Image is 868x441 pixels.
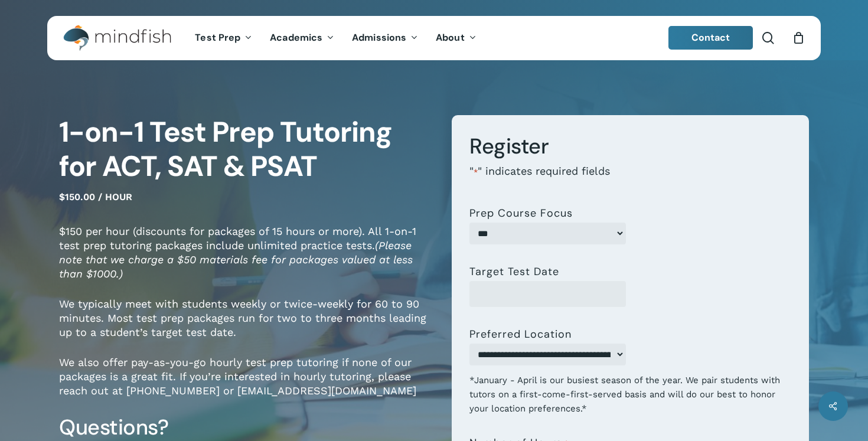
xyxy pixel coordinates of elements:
em: (Please note that we charge a $50 materials fee for packages valued at less than $1000.) [59,239,413,280]
p: " " indicates required fields [469,164,791,195]
label: Target Test Date [469,266,559,277]
label: Preferred Location [469,328,572,340]
h3: Questions? [59,414,434,441]
a: Contact [668,26,753,50]
header: Main Menu [47,16,821,60]
span: Admissions [352,31,406,44]
span: About [436,31,465,44]
nav: Main Menu [186,16,485,60]
h3: Register [469,133,791,160]
a: Admissions [343,33,427,43]
div: *January - April is our busiest season of the year. We pair students with tutors on a first-come-... [469,365,791,416]
a: Test Prep [186,33,261,43]
span: Contact [691,31,730,44]
h1: 1-on-1 Test Prep Tutoring for ACT, SAT & PSAT [59,115,434,184]
label: Prep Course Focus [469,207,573,219]
span: $150.00 / hour [59,191,132,202]
p: We also offer pay-as-you-go hourly test prep tutoring if none of our packages is a great fit. If ... [59,355,434,414]
a: Academics [261,33,343,43]
p: We typically meet with students weekly or twice-weekly for 60 to 90 minutes. Most test prep packa... [59,297,434,355]
span: Academics [270,31,322,44]
p: $150 per hour (discounts for packages of 15 hours or more). All 1-on-1 test prep tutoring package... [59,224,434,297]
span: Test Prep [195,31,240,44]
a: About [427,33,485,43]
